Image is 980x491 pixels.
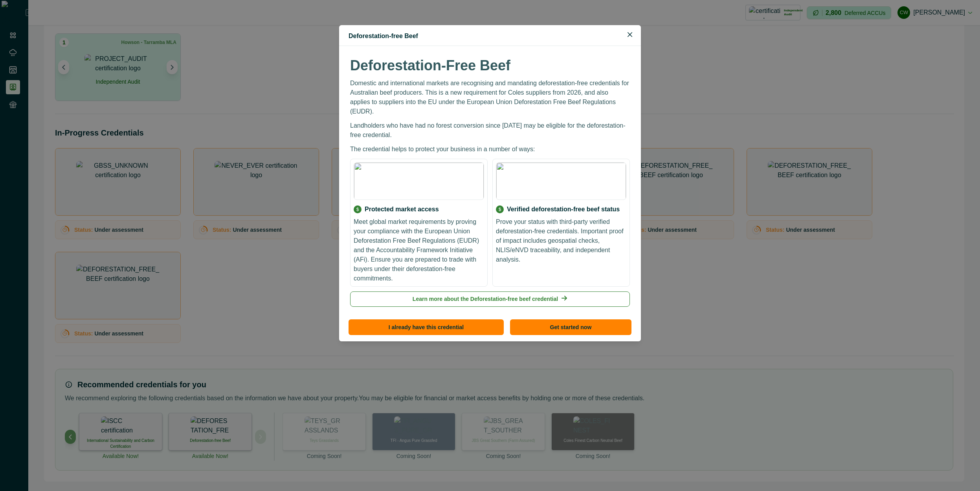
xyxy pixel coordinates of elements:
[350,145,630,154] p: The credential helps to protect your business in a number of ways:
[339,25,641,46] header: Deforestation-free Beef
[350,291,630,307] a: Learn more about the Deforestation-free beef credential
[350,57,630,74] h2: Deforestation-Free Beef
[365,205,439,214] p: Protected market access
[510,319,631,335] button: Get started now
[496,217,626,264] p: Prove your status with third-party verified deforestation-free credentials. Important proof of im...
[350,121,630,140] p: Landholders who have had no forest conversion since [DATE] may be eligible for the deforestation-...
[349,319,504,335] button: I already have this credential
[350,79,630,116] p: Domestic and international markets are recognising and mandating deforestation-free credentials f...
[413,295,558,303] p: Learn more about the Deforestation-free beef credential
[507,205,620,214] p: Verified deforestation-free beef status
[354,217,484,283] p: Meet global market requirements by proving your compliance with the European Union Deforestation ...
[624,28,636,41] button: Close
